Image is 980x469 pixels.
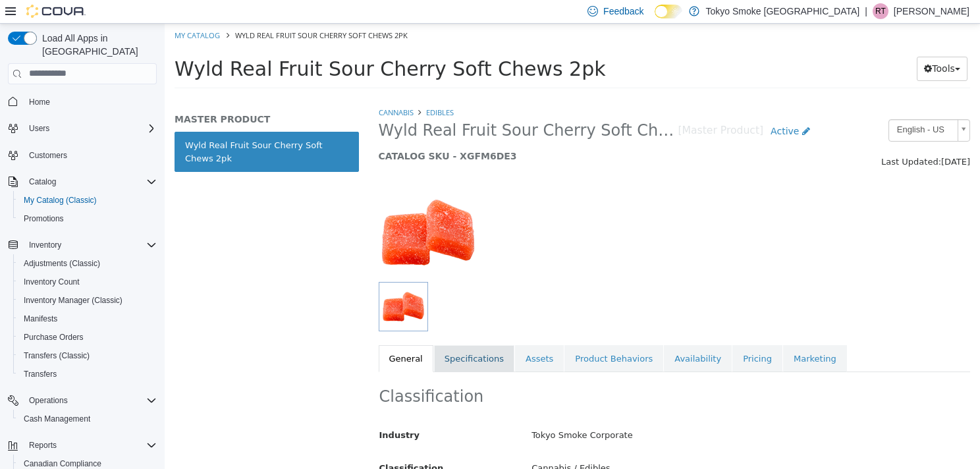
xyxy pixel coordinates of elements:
[3,436,162,455] button: Reports
[24,148,72,163] a: Customers
[24,393,73,408] button: Operations
[24,237,157,253] span: Inventory
[3,119,162,138] button: Users
[18,274,157,290] span: Inventory Count
[10,34,441,57] span: Wyld Real Fruit Sour Cherry Soft Chews 2pk
[18,292,157,308] span: Inventory Manager (Classic)
[776,133,805,143] span: [DATE]
[24,94,55,110] a: Home
[215,406,256,416] span: Industry
[29,177,56,187] span: Catalog
[24,350,90,361] span: Transfers (Classic)
[214,159,313,258] img: 150
[29,240,61,250] span: Inventory
[214,97,514,117] span: Wyld Real Fruit Sour Cherry Soft Chews 2pk
[18,411,157,427] span: Cash Management
[37,32,157,58] span: Load All Apps in [GEOGRAPHIC_DATA]
[13,410,162,428] button: Cash Management
[29,97,50,107] span: Home
[400,321,499,349] a: Product Behaviors
[24,174,157,190] span: Catalog
[24,414,90,424] span: Cash Management
[29,440,57,451] span: Reports
[18,256,105,271] a: Adjustments (Classic)
[214,321,269,349] a: General
[18,311,157,327] span: Manifests
[13,291,162,310] button: Inventory Manager (Classic)
[357,433,815,456] div: Cannabis / Edibles
[13,310,162,328] button: Manifests
[724,96,805,118] a: English - US
[24,437,157,453] span: Reports
[269,321,350,349] a: Specifications
[24,393,157,408] span: Operations
[3,146,162,165] button: Customers
[875,3,886,19] span: RT
[18,211,69,227] a: Promotions
[894,3,969,19] p: [PERSON_NAME]
[599,96,653,120] a: Active
[26,5,86,18] img: Cova
[24,458,101,469] span: Canadian Compliance
[24,314,57,324] span: Manifests
[18,311,63,327] a: Manifests
[18,348,157,364] span: Transfers (Classic)
[655,5,682,18] input: Dark Mode
[618,321,682,349] a: Marketing
[18,329,157,345] span: Purchase Orders
[357,400,815,424] div: Tokyo Smoke Corporate
[29,123,49,134] span: Users
[18,348,95,364] a: Transfers (Classic)
[70,7,243,16] span: Wyld Real Fruit Sour Cherry Soft Chews 2pk
[18,329,89,345] a: Purchase Orders
[706,3,860,19] p: Tokyo Smoke [GEOGRAPHIC_DATA]
[24,258,100,269] span: Adjustments (Classic)
[873,3,888,19] div: Raelynn Tucker
[724,96,788,117] span: English - US
[350,321,399,349] a: Assets
[24,147,157,163] span: Customers
[18,192,157,208] span: My Catalog (Classic)
[3,173,162,191] button: Catalog
[18,366,62,382] a: Transfers
[603,5,643,18] span: Feedback
[10,90,194,101] h5: MASTER PRODUCT
[24,237,67,253] button: Inventory
[215,363,805,383] h2: Classification
[18,411,95,427] a: Cash Management
[214,84,249,94] a: Cannabis
[24,437,62,453] button: Reports
[18,274,85,290] a: Inventory Count
[214,126,653,138] h5: CATALOG SKU - XGFM6DE3
[18,292,128,308] a: Inventory Manager (Classic)
[606,102,634,113] span: Active
[24,94,157,110] span: Home
[24,277,80,287] span: Inventory Count
[655,18,655,19] span: Dark Mode
[13,328,162,346] button: Purchase Orders
[24,195,97,206] span: My Catalog (Classic)
[752,33,803,57] button: Tools
[18,192,102,208] a: My Catalog (Classic)
[24,213,64,224] span: Promotions
[10,7,55,16] a: My Catalog
[24,369,57,379] span: Transfers
[13,273,162,291] button: Inventory Count
[24,121,157,136] span: Users
[18,211,157,227] span: Promotions
[865,3,867,19] p: |
[499,321,567,349] a: Availability
[261,84,289,94] a: Edibles
[3,236,162,254] button: Inventory
[568,321,618,349] a: Pricing
[13,191,162,209] button: My Catalog (Classic)
[18,366,157,382] span: Transfers
[215,439,279,449] span: Classification
[13,254,162,273] button: Adjustments (Classic)
[13,365,162,383] button: Transfers
[29,395,68,406] span: Operations
[13,346,162,365] button: Transfers (Classic)
[24,174,61,190] button: Catalog
[24,332,84,343] span: Purchase Orders
[717,133,776,143] span: Last Updated:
